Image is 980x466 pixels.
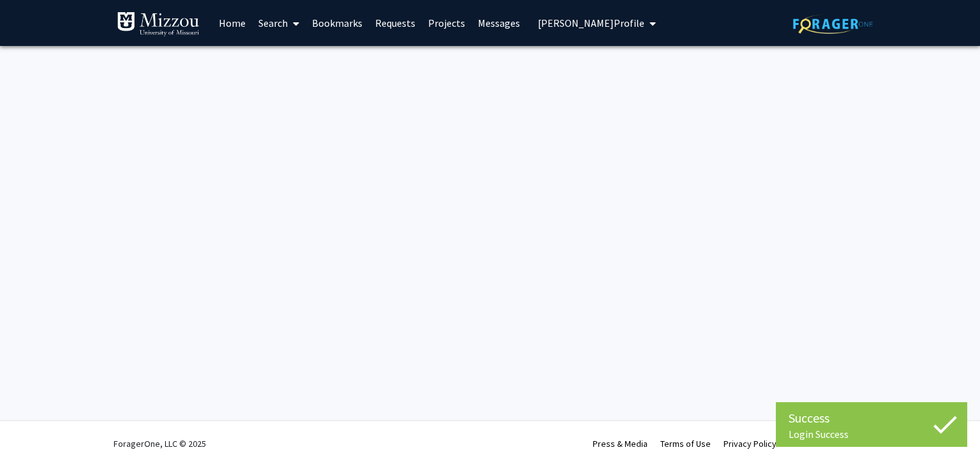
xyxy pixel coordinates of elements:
[538,17,644,29] span: [PERSON_NAME] Profile
[212,1,252,45] a: Home
[422,1,471,45] a: Projects
[306,1,369,45] a: Bookmarks
[660,438,711,449] a: Terms of Use
[471,1,526,45] a: Messages
[252,1,306,45] a: Search
[369,1,422,45] a: Requests
[793,14,873,34] img: ForagerOne Logo
[593,438,648,449] a: Press & Media
[724,438,776,449] a: Privacy Policy
[117,11,200,37] img: University of Missouri Logo
[114,421,206,466] div: ForagerOne, LLC © 2025
[789,409,954,428] div: Success
[789,428,954,440] div: Login Success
